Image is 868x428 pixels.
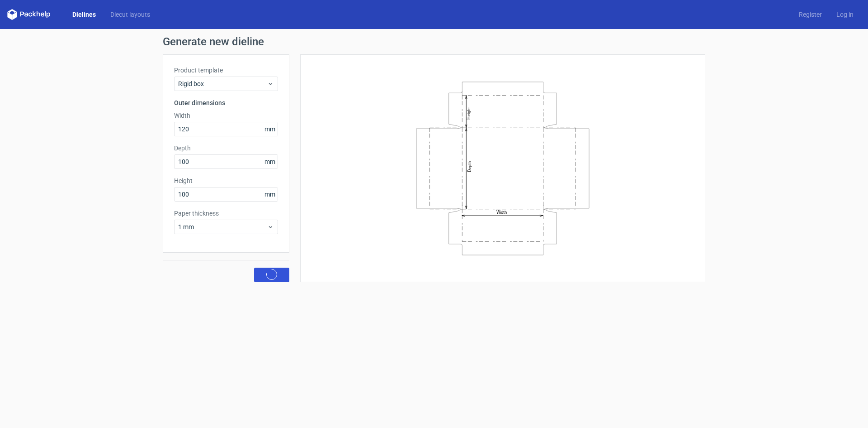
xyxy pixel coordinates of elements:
h1: Generate new dieline [163,36,705,47]
label: Width [174,111,278,120]
label: Height [174,176,278,185]
span: mm [262,155,278,168]
a: Dielines [65,10,103,19]
label: Depth [174,144,278,153]
span: 1 mm [178,222,267,231]
a: Diecut layouts [103,10,157,19]
text: Height [466,107,471,119]
span: mm [262,122,278,136]
h3: Outer dimensions [174,98,278,107]
label: Product template [174,66,278,75]
text: Width [496,210,507,215]
span: mm [262,188,278,201]
span: Rigid box [178,79,267,88]
a: Log in [829,10,861,19]
label: Paper thickness [174,209,278,218]
text: Depth [467,161,472,172]
a: Register [792,10,829,19]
